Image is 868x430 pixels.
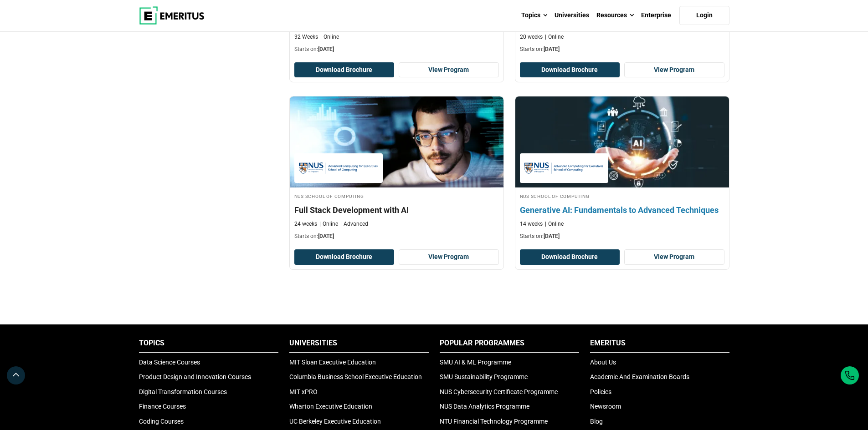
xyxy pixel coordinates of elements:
p: Starts on: [294,46,499,53]
a: MIT Sloan Executive Education [289,359,376,366]
h4: NUS School of Computing [520,192,724,200]
a: NUS Data Analytics Programme [440,403,529,410]
a: Data Science Courses [139,359,200,366]
p: 32 Weeks [294,33,318,41]
p: Online [319,220,338,228]
a: Digital Transformation Courses [139,388,227,395]
p: Online [320,33,339,41]
h4: Generative AI: Fundamentals to Advanced Techniques [520,204,724,216]
a: Academic And Examination Boards [590,373,689,380]
a: MIT xPRO [289,388,318,395]
a: Login [679,6,729,25]
a: Policies [590,388,611,395]
a: View Program [399,62,499,78]
img: NUS School of Computing [524,158,604,178]
p: Starts on: [294,233,499,240]
p: Online [545,220,564,228]
a: Technology Course by NUS School of Computing - September 30, 2025 NUS School of Computing NUS Sch... [515,96,729,245]
a: About Us [590,359,616,366]
a: Newsroom [590,403,621,410]
a: SMU Sustainability Programme [440,373,528,380]
span: [DATE] [318,233,334,239]
h4: Full Stack Development with AI [294,204,499,216]
p: Starts on: [520,46,724,53]
button: Download Brochure [520,249,620,265]
a: Coding Courses [139,418,184,425]
a: View Program [624,249,724,265]
button: Download Brochure [294,62,395,78]
a: Blog [590,418,603,425]
p: Starts on: [520,233,724,240]
span: [DATE] [544,233,560,239]
p: 14 weeks [520,220,543,228]
a: View Program [624,62,724,78]
span: [DATE] [318,46,334,52]
img: NUS School of Computing [299,158,378,178]
a: Wharton Executive Education [289,403,372,410]
a: SMU AI & ML Programme [440,359,511,366]
p: Advanced [340,220,368,228]
button: Download Brochure [520,62,620,78]
a: NTU Financial Technology Programme [440,418,548,425]
a: View Program [399,249,499,265]
p: 20 weeks [520,33,543,41]
a: NUS Cybersecurity Certificate Programme [440,388,558,395]
a: UC Berkeley Executive Education [289,418,381,425]
a: Columbia Business School Executive Education [289,373,422,380]
button: Download Brochure [294,249,395,265]
span: [DATE] [544,46,560,52]
a: Finance Courses [139,403,186,410]
img: Generative AI: Fundamentals to Advanced Techniques | Online Technology Course [504,92,740,192]
p: 24 weeks [294,220,317,228]
a: Product Design and Innovation Courses [139,373,251,380]
a: Coding Course by NUS School of Computing - September 30, 2025 NUS School of Computing NUS School ... [290,96,503,245]
h4: NUS School of Computing [294,192,499,200]
img: Full Stack Development with AI | Online Coding Course [290,96,503,187]
p: Online [545,33,564,41]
